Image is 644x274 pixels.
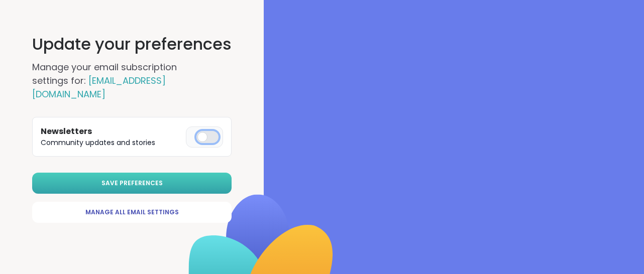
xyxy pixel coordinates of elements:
span: Save Preferences [101,179,163,188]
button: Save Preferences [32,173,232,194]
p: Community updates and stories [41,138,182,148]
h2: Manage your email subscription settings for: [32,60,213,101]
a: Manage All Email Settings [32,202,232,223]
span: [EMAIL_ADDRESS][DOMAIN_NAME] [32,74,166,100]
span: Manage All Email Settings [85,208,179,217]
h3: Newsletters [41,125,182,138]
h1: Update your preferences [32,32,232,56]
